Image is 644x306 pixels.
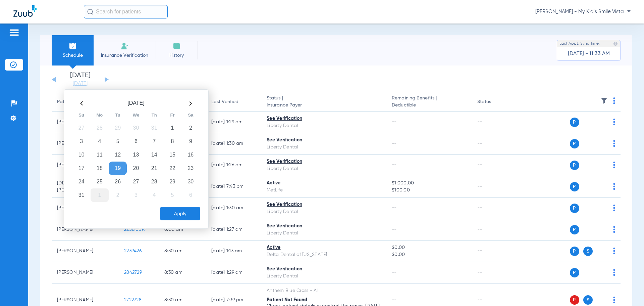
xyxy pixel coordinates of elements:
span: P [570,225,579,234]
div: Last Verified [211,98,238,105]
span: P [570,118,579,127]
span: [DATE] - 11:33 AM [568,50,610,57]
div: Active [267,180,381,187]
div: Anthem Blue Cross - AI [267,287,381,294]
span: Insurance Payer [267,102,381,109]
td: [DATE] 1:30 AM [206,133,261,155]
td: [DATE] 1:13 AM [206,241,261,262]
img: History [173,42,181,50]
img: Schedule [69,42,77,50]
img: filter.svg [601,97,607,104]
img: Zuub Logo [13,5,37,17]
img: group-dot-blue.svg [613,119,615,125]
li: [DATE] [60,72,100,87]
img: Search Icon [87,9,93,15]
img: last sync help info [613,41,618,46]
div: Active [267,244,381,251]
div: See Verification [267,201,381,208]
td: [PERSON_NAME] [52,262,119,283]
span: $0.00 [392,244,466,251]
div: Delta Dental of [US_STATE] [267,251,381,258]
div: Liberty Dental [267,122,381,129]
span: P [570,182,579,191]
span: $1,000.00 [392,180,466,187]
button: Apply [160,207,200,220]
td: -- [472,133,517,155]
img: hamburger-icon [9,29,19,37]
span: -- [392,141,397,146]
td: [PERSON_NAME] [52,219,119,241]
td: -- [472,112,517,133]
span: S [583,247,593,256]
span: P [570,247,579,256]
a: [DATE] [60,80,100,87]
span: -- [392,298,397,302]
div: Liberty Dental [267,165,381,172]
span: P [570,139,579,148]
span: Schedule [57,52,89,59]
img: group-dot-blue.svg [613,205,615,211]
td: [DATE] 1:29 AM [206,112,261,133]
img: group-dot-blue.svg [613,183,615,190]
div: See Verification [267,137,381,144]
td: 8:00 AM [159,219,206,241]
span: -- [392,270,397,275]
span: -- [392,120,397,124]
span: P [570,268,579,277]
td: -- [472,241,517,262]
th: Status | [261,93,386,112]
td: 8:30 AM [159,262,206,283]
span: P [570,161,579,170]
td: -- [472,198,517,219]
span: -- [392,227,397,232]
div: Patient Name [57,98,113,105]
div: Liberty Dental [267,273,381,280]
td: -- [472,262,517,283]
span: S [583,295,593,305]
td: [DATE] 1:27 AM [206,219,261,241]
span: 2842729 [124,270,142,275]
span: 2239426 [124,249,142,253]
input: Search for patients [84,5,168,18]
span: Last Appt. Sync Time: [559,40,600,47]
span: $100.00 [392,187,466,194]
td: -- [472,176,517,198]
div: Patient Name [57,98,87,105]
span: -- [392,163,397,167]
div: MetLife [267,187,381,194]
div: Last Verified [211,98,256,105]
span: History [161,52,193,59]
td: [DATE] 1:29 AM [206,262,261,283]
div: Liberty Dental [267,144,381,151]
img: Manual Insurance Verification [121,42,129,50]
iframe: Chat Widget [610,274,644,306]
span: P [570,204,579,213]
span: -- [392,206,397,210]
span: 2722728 [124,298,142,302]
span: 223210597 [124,227,146,232]
img: group-dot-blue.svg [613,162,615,168]
div: Liberty Dental [267,230,381,237]
span: P [570,295,579,305]
span: Patient Not Found [267,298,307,302]
td: -- [472,155,517,176]
td: 8:30 AM [159,241,206,262]
span: Deductible [392,102,466,109]
td: -- [472,219,517,241]
img: group-dot-blue.svg [613,226,615,233]
td: [DATE] 7:43 PM [206,176,261,198]
td: [PERSON_NAME] [52,241,119,262]
td: [DATE] 1:30 AM [206,198,261,219]
div: See Verification [267,223,381,230]
img: group-dot-blue.svg [613,248,615,254]
div: See Verification [267,115,381,122]
div: See Verification [267,158,381,165]
th: [DATE] [91,98,181,109]
th: Status [472,93,517,112]
span: Insurance Verification [99,52,151,59]
div: Liberty Dental [267,208,381,215]
img: group-dot-blue.svg [613,269,615,276]
td: [DATE] 1:26 AM [206,155,261,176]
span: $0.00 [392,251,466,258]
